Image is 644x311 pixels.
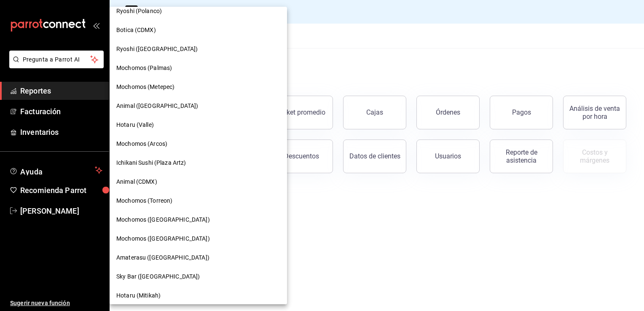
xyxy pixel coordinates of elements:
[110,97,287,115] div: Animal ([GEOGRAPHIC_DATA])
[116,121,154,129] span: Hotaru (Valle)
[110,248,287,267] div: Amaterasu ([GEOGRAPHIC_DATA])
[116,26,156,35] span: Botica (CDMX)
[110,134,287,153] div: Mochomos (Arcos)
[110,21,287,40] div: Botica (CDMX)
[110,115,287,134] div: Hotaru (Valle)
[116,7,162,16] span: Ryoshi (Polanco)
[110,172,287,191] div: Animal (CDMX)
[110,267,287,286] div: Sky Bar ([GEOGRAPHIC_DATA])
[110,191,287,210] div: Mochomos (Torreon)
[116,102,198,110] span: Animal ([GEOGRAPHIC_DATA])
[110,229,287,248] div: Mochomos ([GEOGRAPHIC_DATA])
[110,153,287,172] div: Ichikani Sushi (Plaza Artz)
[116,45,198,54] span: Ryoshi ([GEOGRAPHIC_DATA])
[110,210,287,229] div: Mochomos ([GEOGRAPHIC_DATA])
[110,286,287,305] div: Hotaru (Mitikah)
[116,253,209,262] span: Amaterasu ([GEOGRAPHIC_DATA])
[110,59,287,78] div: Mochomos (Palmas)
[116,215,210,224] span: Mochomos ([GEOGRAPHIC_DATA])
[116,196,172,205] span: Mochomos (Torreon)
[116,139,167,148] span: Mochomos (Arcos)
[116,64,172,72] span: Mochomos (Palmas)
[116,291,161,300] span: Hotaru (Mitikah)
[116,158,186,167] span: Ichikani Sushi (Plaza Artz)
[116,177,157,186] span: Animal (CDMX)
[110,78,287,97] div: Mochomos (Metepec)
[116,272,200,281] span: Sky Bar ([GEOGRAPHIC_DATA])
[110,40,287,59] div: Ryoshi ([GEOGRAPHIC_DATA])
[110,2,287,21] div: Ryoshi (Polanco)
[116,234,210,243] span: Mochomos ([GEOGRAPHIC_DATA])
[116,83,174,91] span: Mochomos (Metepec)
